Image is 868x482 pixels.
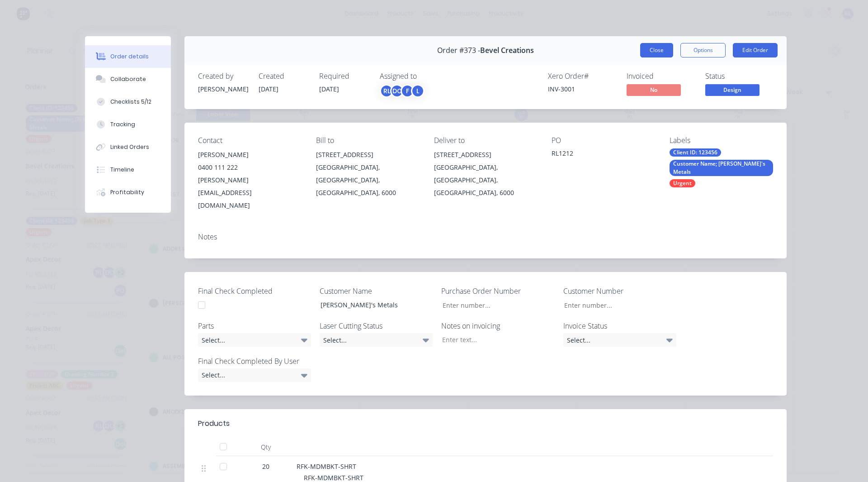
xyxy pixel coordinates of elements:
div: Select... [320,333,433,347]
button: RLDCFL [380,84,425,98]
div: [GEOGRAPHIC_DATA], [GEOGRAPHIC_DATA], [GEOGRAPHIC_DATA], 6000 [434,161,538,199]
span: No [627,84,681,95]
div: Status [705,72,773,81]
button: Design [705,84,759,98]
div: [PERSON_NAME][EMAIL_ADDRESS][DOMAIN_NAME] [198,174,302,212]
div: Select... [563,333,676,347]
button: Checklists 5/12 [85,91,171,113]
div: [STREET_ADDRESS][GEOGRAPHIC_DATA], [GEOGRAPHIC_DATA], [GEOGRAPHIC_DATA], 6000 [316,148,420,199]
div: [PERSON_NAME]'s Metals [313,298,426,311]
div: Qty [239,438,293,456]
div: Collaborate [110,75,146,83]
label: Parts [198,320,311,331]
input: Enter number... [435,298,554,312]
label: Final Check Completed By User [198,356,311,367]
div: L [411,84,425,98]
div: [STREET_ADDRESS] [316,148,420,161]
div: Products [198,418,230,429]
div: Labels [670,136,773,145]
label: Invoice Status [563,320,676,331]
label: Purchase Order Number [441,286,554,296]
div: INV-3001 [548,84,616,94]
span: RFK-MDMBKT-SHRT [297,462,356,471]
div: Timeline [110,166,134,174]
span: Order #373 - [437,46,480,55]
div: Tracking [110,120,135,129]
div: Xero Order # [548,72,616,81]
div: F [401,84,414,98]
div: Created [259,72,308,81]
div: Invoiced [627,72,694,81]
button: Timeline [85,158,171,181]
div: Checklists 5/12 [110,98,151,106]
div: Created by [198,72,248,81]
span: 20 [262,462,269,471]
div: PO [552,136,655,145]
span: [DATE] [319,85,339,93]
div: [PERSON_NAME]0400 111 222[PERSON_NAME][EMAIL_ADDRESS][DOMAIN_NAME] [198,148,302,212]
div: Select... [198,368,311,382]
div: Select... [198,333,311,347]
span: Design [705,84,759,95]
div: [PERSON_NAME] [198,84,248,94]
label: Customer Number [563,286,676,296]
div: 0400 111 222 [198,161,302,174]
span: Bevel Creations [480,46,534,55]
div: [GEOGRAPHIC_DATA], [GEOGRAPHIC_DATA], [GEOGRAPHIC_DATA], 6000 [316,161,420,199]
div: Order details [110,52,149,61]
div: RL1212 [552,148,655,161]
span: [DATE] [259,85,278,93]
div: Linked Orders [110,143,149,151]
button: Profitability [85,181,171,204]
div: Contact [198,136,302,145]
div: Bill to [316,136,420,145]
div: [STREET_ADDRESS][GEOGRAPHIC_DATA], [GEOGRAPHIC_DATA], [GEOGRAPHIC_DATA], 6000 [434,148,538,199]
div: Profitability [110,188,144,196]
div: Notes [198,233,773,241]
div: Client ID: 123456 [670,148,721,157]
button: Collaborate [85,68,171,91]
button: Options [680,43,726,57]
label: Laser Cutting Status [320,320,433,331]
div: DC [390,84,404,98]
div: Assigned to [380,72,470,81]
div: Urgent [670,179,695,187]
div: [PERSON_NAME] [198,148,302,161]
div: Deliver to [434,136,538,145]
div: RL [380,84,393,98]
button: Close [640,43,673,57]
div: [STREET_ADDRESS] [434,148,538,161]
button: Edit Order [733,43,778,57]
label: Final Check Completed [198,286,311,296]
button: Order details [85,45,171,68]
input: Enter number... [557,298,676,312]
label: Notes on invoicing [441,320,554,331]
div: Customer Name; [PERSON_NAME]'s Metals [670,160,773,176]
button: Tracking [85,113,171,136]
button: Linked Orders [85,136,171,158]
label: Customer Name [320,286,433,296]
div: Required [319,72,369,81]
